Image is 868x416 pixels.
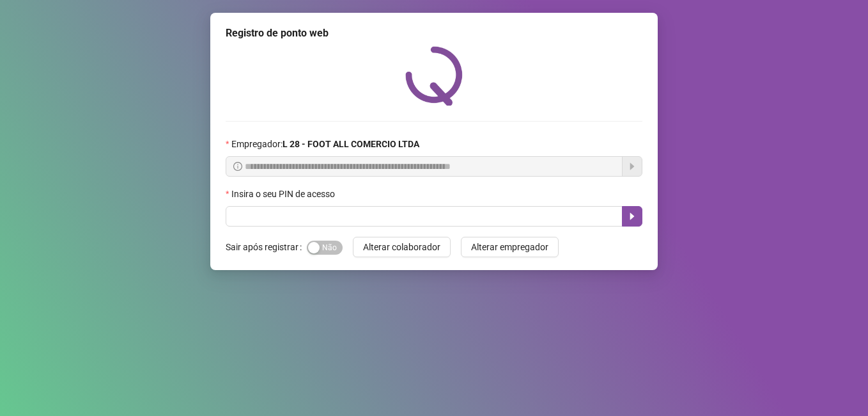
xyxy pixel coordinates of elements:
[226,237,307,257] label: Sair após registrar
[471,240,548,254] span: Alterar empregador
[231,137,419,151] span: Empregador :
[283,139,419,149] strong: L 28 - FOOT ALL COMERCIO LTDA
[461,237,559,257] button: Alterar empregador
[405,46,463,106] img: QRPoint
[627,211,637,221] span: caret-right
[363,240,440,254] span: Alterar colaborador
[226,26,642,41] div: Registro de ponto web
[226,187,343,201] label: Insira o seu PIN de acesso
[233,162,242,171] span: info-circle
[353,237,451,257] button: Alterar colaborador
